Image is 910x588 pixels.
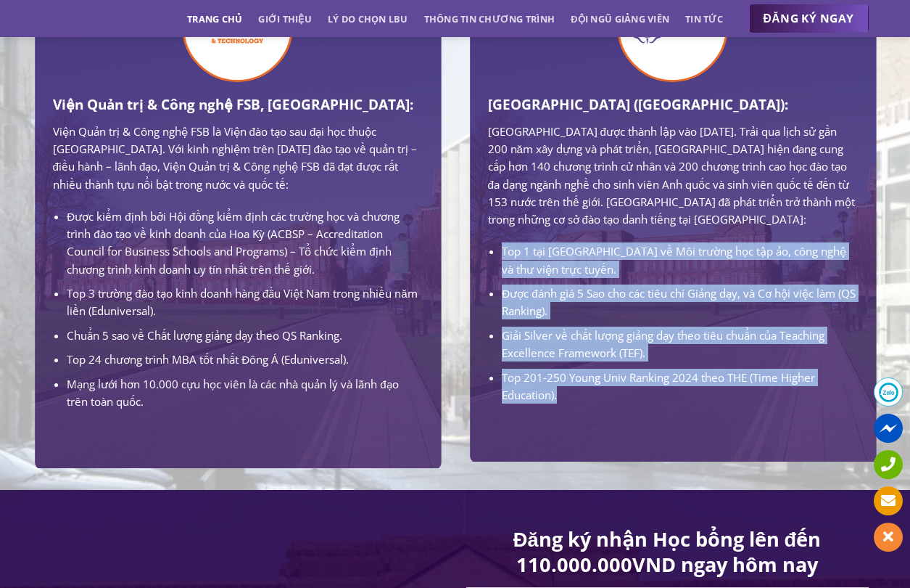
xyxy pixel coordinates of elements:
[187,6,242,32] a: Trang chủ
[258,6,312,32] a: Giới thiệu
[685,6,723,32] a: Tin tức
[488,123,858,229] p: [GEOGRAPHIC_DATA] được thành lập vào [DATE]. Trải qua lịch sử gần 200 năm xây dựng và phát triển,...
[67,208,422,278] li: Được kiểm định bởi Hội đồng kiểm định các trường học và chương trình đào tạo về kinh doanh của Ho...
[466,526,869,578] h1: Đăng ký nhận Học bổng lên đến 110.000.000VND ngay hôm nay
[488,94,858,115] h3: [GEOGRAPHIC_DATA] ([GEOGRAPHIC_DATA]):
[67,375,422,411] li: Mạng lưới hơn 10.000 cựu học viên là các nhà quản lý và lãnh đạo trên toàn quốc.
[53,94,423,115] h3: Viện Quản trị & Công nghệ FSB, [GEOGRAPHIC_DATA]:
[749,4,869,33] a: ĐĂNG KÝ NGAY
[502,327,857,362] li: Giải Silver về chất lượng giảng dạy theo tiêu chuẩn của Teaching Excellence Framework (TEF).
[328,6,408,32] a: Lý do chọn LBU
[424,6,555,32] a: Thông tin chương trình
[764,9,854,28] span: ĐĂNG KÝ NGAY
[502,285,857,320] li: Được đánh giá 5 Sao cho các tiêu chí Giảng dạy, và Cơ hội việc làm (QS Ranking).
[571,6,669,32] a: Đội ngũ giảng viên
[67,327,422,344] li: Chuẩn 5 sao về Chất lượng giảng dạy theo QS Ranking.
[502,242,857,278] li: Top 1 tại [GEOGRAPHIC_DATA] về Môi trường học tập ảo, công nghệ và thư viện trực tuyến.
[67,285,422,320] li: Top 3 trường đào tạo kinh doanh hàng đầu Việt Nam trong nhiều năm liền (Eduniversal).
[67,351,422,368] li: Top 24 chương trình MBA tốt nhất Đông Á (Eduniversal).
[502,369,857,404] li: Top 201-250 Young Univ Ranking 2024 theo THE (Time Higher Education).
[53,123,423,193] p: Viện Quản trị & Công nghệ FSB là Viện đào tạo sau đại học thuộc [GEOGRAPHIC_DATA]. Với kinh nghiệ...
